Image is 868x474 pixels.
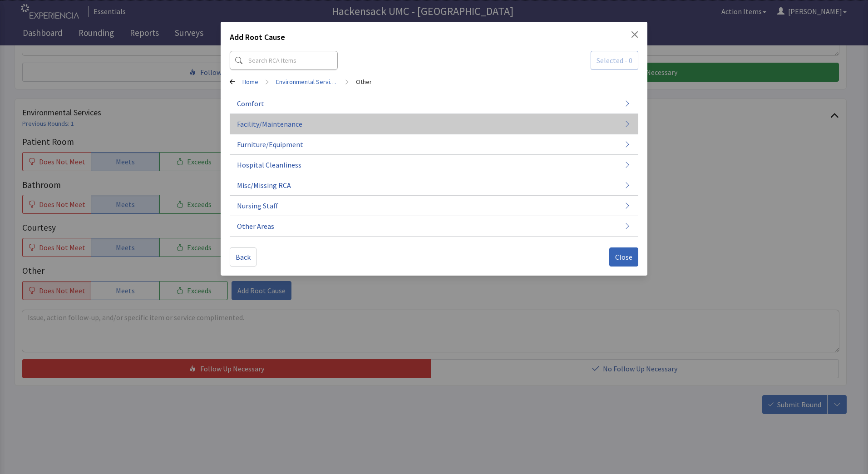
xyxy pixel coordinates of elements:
[230,114,638,134] button: Facility/Maintenance
[230,31,285,47] h2: Add Root Cause
[237,159,301,170] span: Hospital Cleanliness
[345,73,349,91] span: >
[609,247,638,267] button: Close
[230,216,638,237] button: Other Areas
[356,77,372,86] a: Other
[631,31,638,38] button: Close
[230,94,638,114] button: Comfort
[237,118,302,129] span: Facility/Maintenance
[276,77,338,86] a: Environmental Services
[230,175,638,196] button: Misc/Missing RCA
[237,200,278,211] span: Nursing Staff
[230,134,638,155] button: Furniture/Equipment
[242,77,258,86] a: Home
[237,139,303,150] span: Furniture/Equipment
[236,252,251,262] span: Back
[230,51,338,70] input: Search RCA Items
[615,252,632,262] span: Close
[230,247,256,267] button: Back
[237,180,291,191] span: Misc/Missing RCA
[237,221,274,232] span: Other Areas
[230,196,638,216] button: Nursing Staff
[266,73,269,91] span: >
[230,155,638,175] button: Hospital Cleanliness
[237,98,264,109] span: Comfort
